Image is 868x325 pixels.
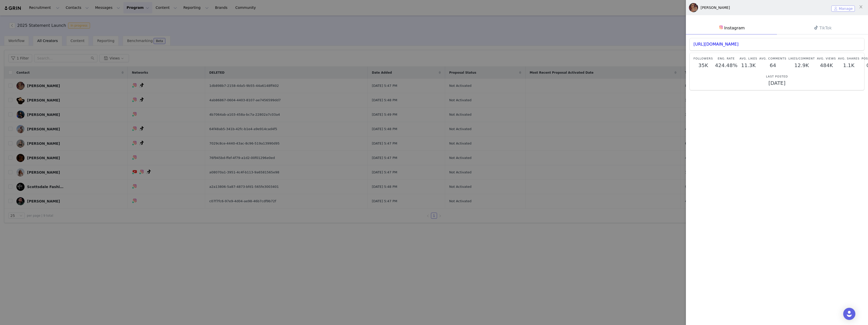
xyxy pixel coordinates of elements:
a: TikTok [777,22,868,34]
p: 1.1K [838,62,859,69]
p: 64 [759,62,786,69]
div: [PERSON_NAME] [701,5,730,10]
p: Likes/Comment [788,57,815,61]
p: Avg. Likes [740,57,757,61]
button: Manage [831,6,855,12]
img: Nat Braun [689,3,698,12]
a: [URL][DOMAIN_NAME] [693,42,739,47]
p: Avg. Views [817,57,836,61]
img: instagram.svg [719,25,723,29]
p: Followers [693,57,713,61]
p: 11.3K [740,62,757,69]
p: Avg. Shares [838,57,859,61]
p: [DATE] [693,80,860,86]
div: Open Intercom Messenger [843,308,855,320]
p: 484K [817,62,836,69]
p: Avg. Comments [759,57,786,61]
a: Instagram [686,21,777,34]
p: 12.9K [788,62,815,69]
p: Eng. Rate [715,57,737,61]
p: 35K [693,62,713,69]
p: 424.48% [715,62,737,69]
p: Last Posted [693,75,860,79]
i: icon: close [859,5,863,9]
